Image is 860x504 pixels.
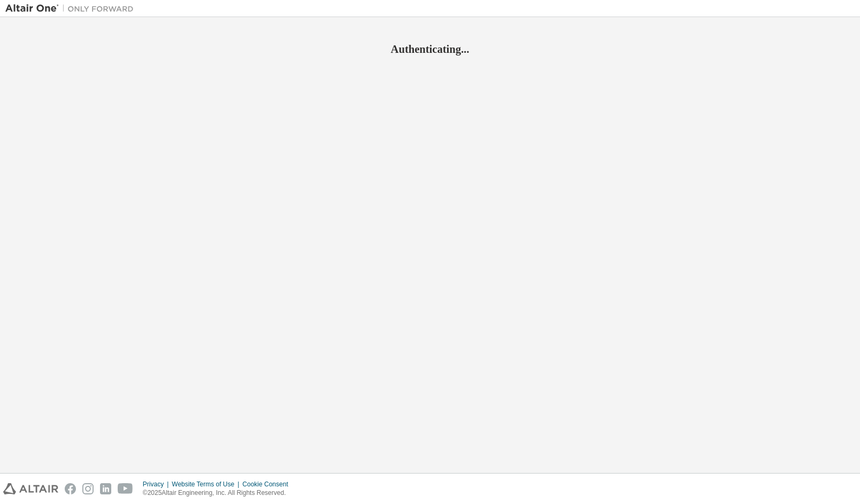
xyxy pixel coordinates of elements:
div: Website Terms of Use [172,480,242,489]
img: instagram.svg [82,483,94,494]
h2: Authenticating... [5,42,855,56]
img: linkedin.svg [100,483,111,494]
img: youtube.svg [118,483,133,494]
img: facebook.svg [65,483,76,494]
img: altair_logo.svg [3,483,58,494]
div: Cookie Consent [242,480,294,489]
div: Privacy [143,480,172,489]
p: © 2025 Altair Engineering, Inc. All Rights Reserved. [143,489,295,498]
img: Altair One [5,3,139,14]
